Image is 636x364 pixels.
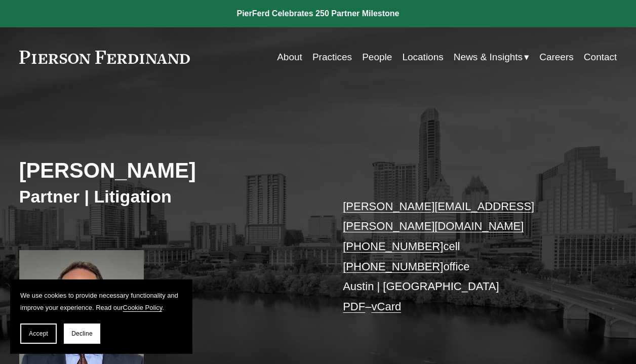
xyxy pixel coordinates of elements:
a: [PHONE_NUMBER] [343,260,443,273]
p: We use cookies to provide necessary functionality and improve your experience. Read our . [20,290,182,313]
a: Contact [584,48,617,67]
span: News & Insights [454,49,523,66]
a: Cookie Policy [123,304,163,311]
a: About [277,48,302,67]
h3: Partner | Litigation [19,186,318,207]
a: Careers [539,48,574,67]
a: [PHONE_NUMBER] [343,240,443,253]
span: Decline [71,330,93,337]
h2: [PERSON_NAME] [19,158,318,183]
span: Accept [29,330,48,337]
p: cell office Austin | [GEOGRAPHIC_DATA] – [343,196,592,317]
a: vCard [371,300,401,313]
a: Practices [312,48,352,67]
button: Decline [64,323,100,344]
a: People [362,48,392,67]
a: PDF [343,300,365,313]
section: Cookie banner [10,279,192,354]
a: Locations [402,48,443,67]
button: Accept [20,323,57,344]
a: folder dropdown [454,48,529,67]
a: [PERSON_NAME][EMAIL_ADDRESS][PERSON_NAME][DOMAIN_NAME] [343,200,534,233]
